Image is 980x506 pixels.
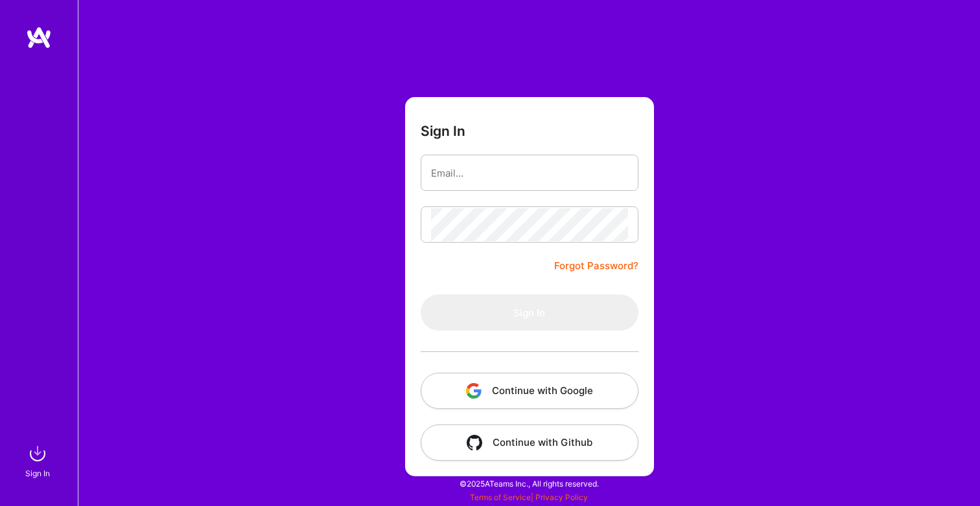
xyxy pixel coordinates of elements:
[25,467,50,480] div: Sign In
[421,294,638,331] button: Sign In
[27,441,51,480] a: sign inSign In
[25,441,51,467] img: sign in
[421,373,638,409] button: Continue with Google
[421,123,465,139] h3: Sign In
[421,424,638,461] button: Continue with Github
[535,492,588,502] a: Privacy Policy
[431,157,628,190] input: Email...
[554,258,638,274] a: Forgot Password?
[470,492,588,502] span: |
[78,467,980,500] div: © 2025 ATeams Inc., All rights reserved.
[467,435,482,450] img: icon
[26,26,52,49] img: logo
[470,492,531,502] a: Terms of Service
[466,383,482,399] img: icon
